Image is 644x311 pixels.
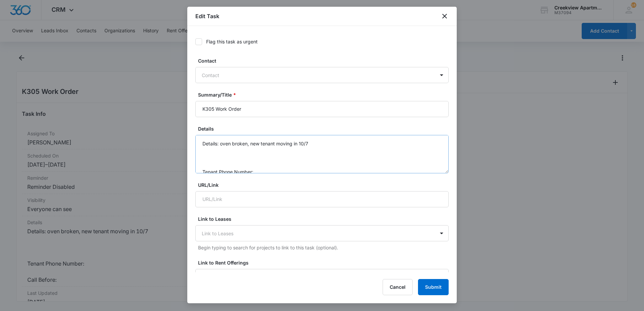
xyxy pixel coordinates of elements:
[198,57,451,64] label: Contact
[198,244,449,251] p: Begin typing to search for projects to link to this task (optional).
[206,38,258,45] div: Flag this task as urgent
[198,91,451,98] label: Summary/Title
[198,215,451,222] label: Link to Leases
[198,259,451,266] label: Link to Rent Offerings
[198,125,451,132] label: Details
[441,12,449,20] button: close
[383,279,413,295] button: Cancel
[418,279,449,295] button: Submit
[198,181,451,188] label: URL/Link
[195,101,449,117] input: Summary/Title
[195,191,449,207] input: URL/Link
[195,12,219,20] h1: Edit Task
[195,135,449,173] textarea: Details: oven broken, new tenant moving in 10/7 Tenant Phone Number: Call Before:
